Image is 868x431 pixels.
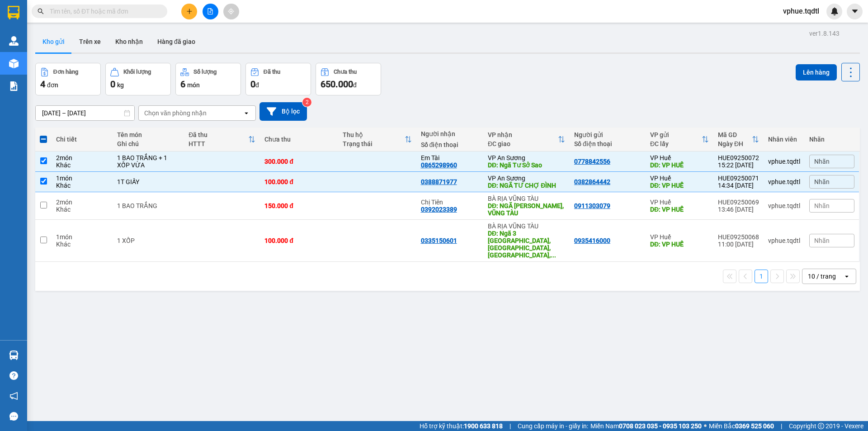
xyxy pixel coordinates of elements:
span: search [38,8,44,14]
th: Toggle SortBy [184,128,260,152]
div: VP Huế [650,233,709,241]
button: Kho nhận [108,31,150,52]
button: 1 [755,270,768,283]
img: warehouse-icon [9,350,19,360]
div: 1 BAO TRẮNG + 1 XỐP VỪA [117,154,180,169]
div: BÀ RỊA VŨNG TÀU [488,223,565,230]
div: 0778842556 [574,158,610,165]
div: DĐ: NGÃ TƯ CHÍ LINH, VŨNG TÀU [488,202,565,217]
span: kg [117,81,124,89]
div: Nhân viên [768,136,800,143]
div: Ngày ĐH [718,140,752,147]
div: 0335150601 [421,237,457,244]
span: món [187,81,200,89]
img: warehouse-icon [9,36,19,46]
div: 13:46 [DATE] [718,206,759,213]
th: Toggle SortBy [338,128,416,152]
span: Lấy: [4,38,47,47]
div: HUE09250068 [718,233,759,241]
div: Đã thu [189,131,248,138]
img: solution-icon [9,81,19,91]
div: Người nhận [421,130,479,137]
button: plus [181,4,197,19]
div: vphue.tqdtl [768,237,800,244]
div: 300.000 đ [264,158,334,165]
div: 0382864442 [574,178,610,185]
p: Nhận: [69,5,132,25]
div: 1 món [56,233,108,241]
div: Số lượng [193,69,217,75]
th: Toggle SortBy [483,128,570,152]
div: HUE09250071 [718,175,759,182]
img: logo-vxr [8,6,19,19]
span: | [509,421,511,431]
div: VP nhận [488,131,558,138]
div: Chị Tiên [421,199,479,206]
svg: open [843,273,850,280]
div: 0911303079 [574,202,610,209]
button: Số lượng6món [175,63,241,95]
div: Thu hộ [343,131,405,138]
div: DĐ: Ngã Tư Sở Sao [488,161,565,169]
div: 100.000 đ [264,237,334,244]
div: Đã thu [264,69,280,75]
button: Hàng đã giao [150,31,203,52]
div: VP Huế [650,199,709,206]
div: 0392023389 [421,206,457,213]
span: VP Huế [19,15,47,25]
span: Miền Nam [590,421,702,431]
span: Nhãn [814,237,830,244]
span: message [9,412,18,421]
div: 10 / trang [808,272,836,281]
span: 4 [40,79,45,90]
div: BÀ RỊA VŨNG TÀU [488,195,565,202]
span: ... [551,251,556,259]
div: ĐC lấy [650,140,702,147]
span: caret-down [851,7,859,15]
span: file-add [207,8,213,14]
div: VP Huế [650,175,709,182]
div: vphue.tqdtl [768,178,800,185]
div: VP gửi [650,131,702,138]
input: Tìm tên, số ĐT hoặc mã đơn [50,6,156,16]
input: Select a date range. [36,106,134,120]
div: vphue.tqdtl [768,158,800,165]
button: Kho gửi [35,31,72,52]
div: Ghi chú [117,140,180,147]
span: copyright [818,423,824,429]
span: 300.000 [38,61,71,71]
button: Trên xe [72,31,108,52]
strong: 0369 525 060 [735,422,774,430]
div: 2 món [56,154,108,161]
button: Chưa thu650.000đ [316,63,381,95]
span: 0778842556 [4,26,53,36]
div: 150.000 đ [264,202,334,209]
div: 100.000 đ [264,178,334,185]
button: Khối lượng0kg [105,63,171,95]
button: Lên hàng [796,64,837,81]
div: Khác [56,161,108,169]
span: đ [353,81,357,89]
div: 0865298960 [421,161,457,169]
div: Tên món [117,131,180,138]
div: Mã GD [718,131,752,138]
div: DĐ: NGÃ TƯ CHỢ ĐÌNH [488,182,565,189]
span: aim [228,8,234,14]
span: | [781,421,782,431]
div: Số điện thoại [574,140,641,147]
button: Bộ lọc [259,102,307,121]
span: Nhãn [814,202,830,209]
button: file-add [203,4,218,19]
div: Chọn văn phòng nhận [144,109,207,118]
span: vphue.tqdtl [776,5,826,17]
strong: 1900 633 818 [464,422,503,430]
img: icon-new-feature [830,7,839,15]
div: DĐ: VP HUẾ [650,161,709,169]
div: VP An Sương [488,154,565,161]
div: 1 món [56,175,108,182]
div: Trạng thái [343,140,405,147]
span: Miền Bắc [709,421,774,431]
div: ĐC giao [488,140,558,147]
span: VP HUẾ [17,38,47,47]
div: DĐ: VP HUẾ [650,241,709,248]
